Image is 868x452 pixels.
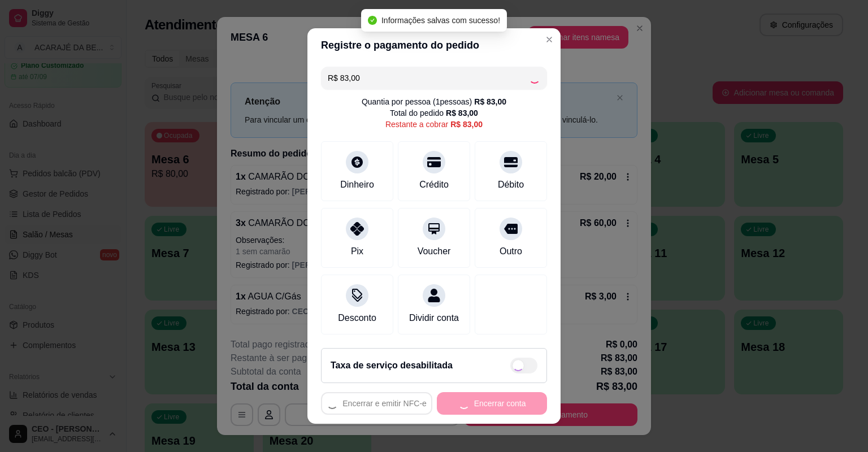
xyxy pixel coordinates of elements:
div: Restante a cobrar [385,119,483,130]
div: Desconto [338,311,376,325]
h2: Taxa de serviço desabilitada [331,359,453,372]
div: R$ 83,00 [450,119,483,130]
div: Voucher [418,245,451,258]
div: Débito [498,178,524,192]
div: Dividir conta [409,311,459,325]
div: Quantia por pessoa ( 1 pessoas) [362,96,506,107]
div: R$ 83,00 [446,107,478,119]
div: Crédito [419,178,449,192]
div: Outro [500,245,522,258]
div: Dinheiro [340,178,374,192]
input: Ex.: hambúrguer de cordeiro [328,67,529,89]
div: Pix [351,245,363,258]
button: Close [540,31,558,49]
div: Total do pedido [390,107,478,119]
span: check-circle [368,16,377,25]
header: Registre o pagamento do pedido [307,28,561,62]
div: R$ 83,00 [474,96,506,107]
div: Loading [529,72,540,84]
span: Informações salvas com sucesso! [381,16,500,25]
